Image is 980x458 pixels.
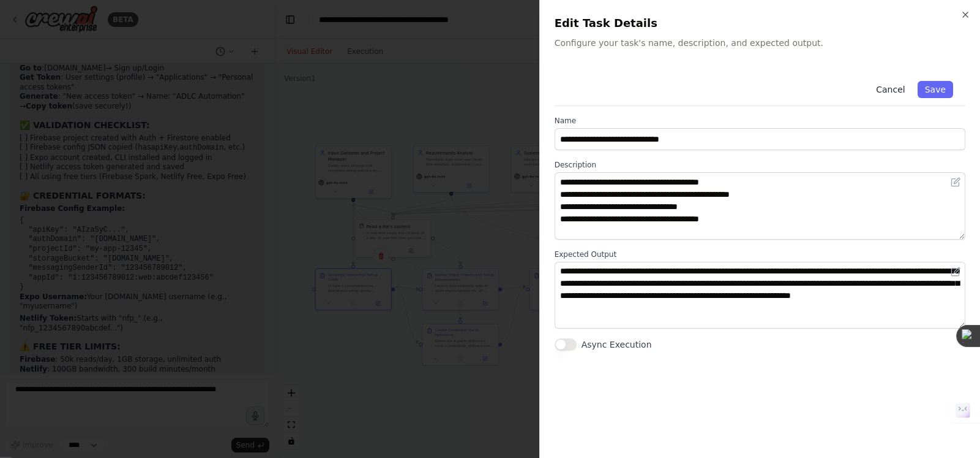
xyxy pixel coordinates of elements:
label: Expected Output [555,250,965,259]
button: Open in editor [948,175,963,189]
button: Cancel [869,81,912,98]
label: Name [555,116,965,126]
p: Configure your task's name, description, and expected output. [555,37,965,49]
button: Save [918,81,953,98]
label: Async Execution [582,338,652,351]
h2: Edit Task Details [555,15,965,32]
button: Open in editor [948,264,963,279]
label: Description [555,160,965,170]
